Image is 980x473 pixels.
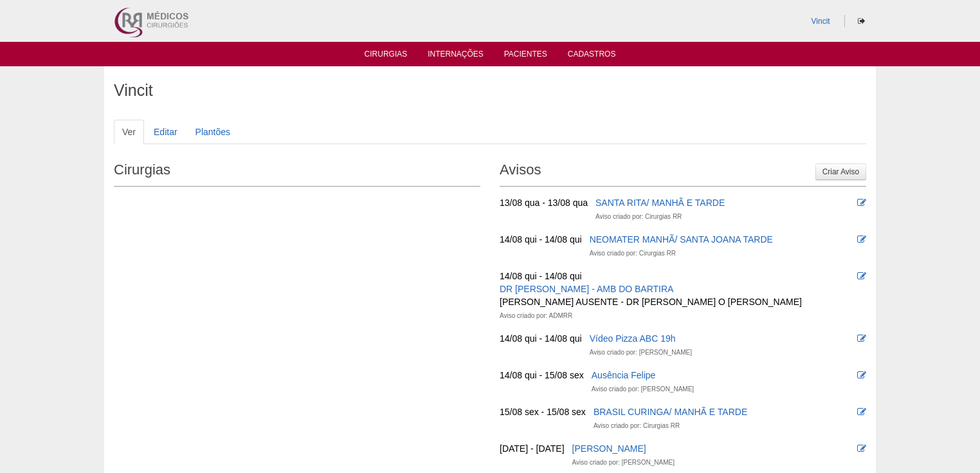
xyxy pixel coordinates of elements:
a: Cirurgias [365,50,408,62]
a: Plantões [187,120,239,144]
i: Editar [857,371,866,380]
div: 14/08 qui - 14/08 qui [500,270,582,283]
div: 14/08 qui - 14/08 qui [500,332,582,345]
div: 14/08 qui - 14/08 qui [500,233,582,246]
a: Internações [428,50,484,62]
div: 15/08 sex - 15/08 sex [500,405,586,418]
div: Aviso criado por: ADMRR [500,310,572,322]
i: Editar [857,407,866,416]
a: Vincit [812,17,830,26]
div: Aviso criado por: Cirurgias RR [590,247,676,260]
div: 13/08 qua - 13/08 qua [500,196,588,209]
h2: Avisos [500,157,866,187]
i: Editar [857,272,866,281]
i: Editar [857,235,866,244]
div: [PERSON_NAME] AUSENTE - DR [PERSON_NAME] O [PERSON_NAME] [500,295,802,308]
a: SANTA RITA/ MANHÃ E TARDE [595,198,725,208]
a: BRASIL CURINGA/ MANHÃ E TARDE [594,407,747,417]
a: Editar [145,120,186,144]
i: Sair [858,17,865,25]
div: Aviso criado por: [PERSON_NAME] [590,346,692,359]
a: Vídeo Pizza ABC 19h [590,333,676,344]
a: Cadastros [568,50,616,62]
div: Aviso criado por: Cirurgias RR [595,210,682,223]
a: DR [PERSON_NAME] - AMB DO BARTIRA [500,284,673,294]
div: Aviso criado por: [PERSON_NAME] [592,383,694,396]
h1: Vincit [114,82,866,98]
a: [PERSON_NAME] [572,443,646,454]
i: Editar [857,444,866,453]
div: Aviso criado por: [PERSON_NAME] [572,456,675,469]
div: [DATE] - [DATE] [500,442,565,455]
div: Aviso criado por: Cirurgias RR [594,420,680,432]
div: 14/08 qui - 15/08 sex [500,369,584,382]
a: Pacientes [504,50,547,62]
h2: Cirurgias [114,157,480,187]
a: Criar Aviso [815,163,866,180]
a: Ausência Felipe [592,370,656,380]
i: Editar [857,334,866,343]
i: Editar [857,198,866,207]
a: Ver [114,120,144,144]
a: NEOMATER MANHÃ/ SANTA JOANA TARDE [590,234,773,245]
